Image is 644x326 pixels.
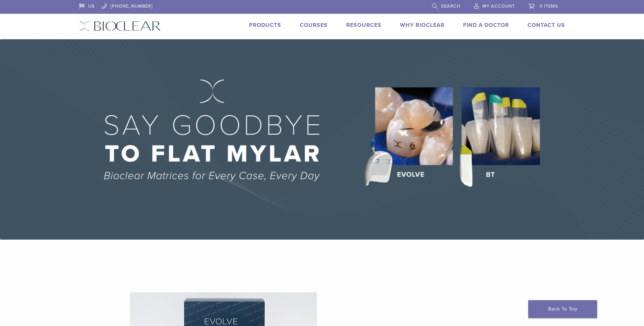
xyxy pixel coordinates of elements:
[528,300,597,318] a: Back To Top
[540,3,558,9] span: 0 items
[441,3,460,9] span: Search
[346,22,381,29] a: Resources
[400,22,444,29] a: Why Bioclear
[249,22,281,29] a: Products
[463,22,509,29] a: Find A Doctor
[482,3,515,9] span: My Account
[300,22,328,29] a: Courses
[528,22,565,29] a: Contact Us
[79,21,161,31] img: Bioclear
